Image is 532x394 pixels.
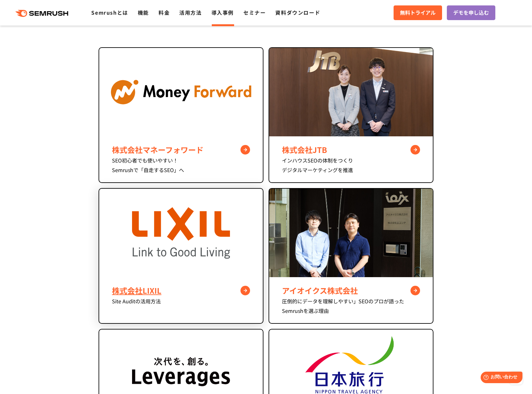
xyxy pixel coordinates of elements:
a: 機能 [138,9,149,16]
a: component アイオイクス株式会社 圧倒的にデータを理解しやすい」SEOのプロが語ったSemrushを選ぶ理由 [269,188,433,324]
a: 導入事例 [211,9,234,16]
div: 圧倒的にデータを理解しやすい」SEOのプロが語ったSemrushを選ぶ理由 [282,296,420,315]
div: 株式会社LIXIL [112,285,250,296]
a: Semrushとは [91,9,128,16]
img: component [99,48,263,136]
span: デモを申し込む [453,9,489,17]
img: LIXIL [132,189,230,277]
div: 株式会社マネーフォワード [112,144,250,155]
img: JTB [269,48,433,136]
img: component [269,189,433,277]
a: セミナー [243,9,266,16]
a: 資料ダウンロード [275,9,320,16]
iframe: Help widget launcher [475,369,525,387]
div: アイオイクス株式会社 [282,285,420,296]
a: デモを申し込む [447,5,495,20]
a: 無料トライアル [394,5,442,20]
a: 活用方法 [179,9,202,16]
a: JTB 株式会社JTB インハウスSEOの体制をつくりデジタルマーケティングを推進 [269,47,433,183]
span: 無料トライアル [400,9,436,17]
div: Site Auditの活用方法 [112,296,250,306]
div: SEO初心者でも使いやすい！ Semrushで「自走するSEO」へ [112,155,250,175]
a: 料金 [159,9,170,16]
a: LIXIL 株式会社LIXIL Site Auditの活用方法 [99,188,263,324]
a: component 株式会社マネーフォワード SEO初心者でも使いやすい！Semrushで「自走するSEO」へ [99,47,263,183]
div: インハウスSEOの体制をつくり デジタルマーケティングを推進 [282,155,420,175]
div: 株式会社JTB [282,144,420,155]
